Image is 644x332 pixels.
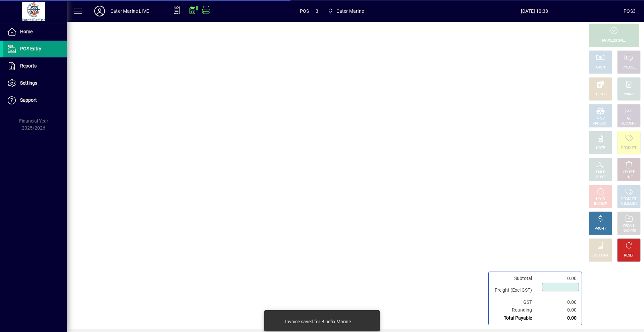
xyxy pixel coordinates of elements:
div: SUMMARY [621,202,637,207]
div: ACCOUNT [621,121,637,126]
span: [DATE] 10:38 [445,6,624,16]
span: Cater Marine [325,5,367,17]
span: POS Entry [20,46,41,51]
div: INVOICE [594,202,606,207]
div: PRODUCT [593,121,608,126]
div: LINE [626,175,632,180]
span: POS [300,6,309,16]
td: Rounding [491,306,539,314]
div: EFTPOS [594,92,607,97]
div: DISCOUNT [592,253,608,258]
div: PRICE [596,170,605,175]
div: CHEQUE [623,65,635,70]
div: NOTE [596,146,605,151]
div: POS3 [624,6,636,16]
span: Home [20,29,33,34]
div: Invoice saved for Bluefix Marine. [285,318,352,325]
td: 0.00 [539,314,579,322]
td: Total Payable [491,314,539,322]
div: PRODUCT [621,146,636,151]
span: 3 [316,6,318,16]
td: 0.00 [539,275,579,282]
div: INVOICES [622,229,636,234]
td: 0.00 [539,298,579,306]
div: PROFIT [595,226,606,231]
a: Settings [3,75,67,92]
div: PROCESS SALE [602,38,626,43]
button: Profile [89,5,110,17]
span: Settings [20,80,37,86]
td: Subtotal [491,275,539,282]
div: GL [627,116,631,121]
td: GST [491,298,539,306]
a: Reports [3,58,67,75]
div: SELECT [595,175,606,180]
div: DELETE [623,170,635,175]
div: CASH [596,65,605,70]
span: Reports [20,63,37,68]
div: MISC [596,116,604,121]
div: PRODUCT [621,197,636,202]
span: Cater Marine [336,6,364,16]
a: Support [3,92,67,109]
div: CHARGE [623,92,636,97]
a: Home [3,23,67,40]
span: Support [20,97,37,103]
div: RESET [624,253,634,258]
td: 0.00 [539,306,579,314]
div: RECALL [623,224,635,229]
td: Freight (Excl GST) [491,282,539,298]
div: HOLD [596,197,605,202]
div: Cater Marine LIVE [110,6,149,16]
